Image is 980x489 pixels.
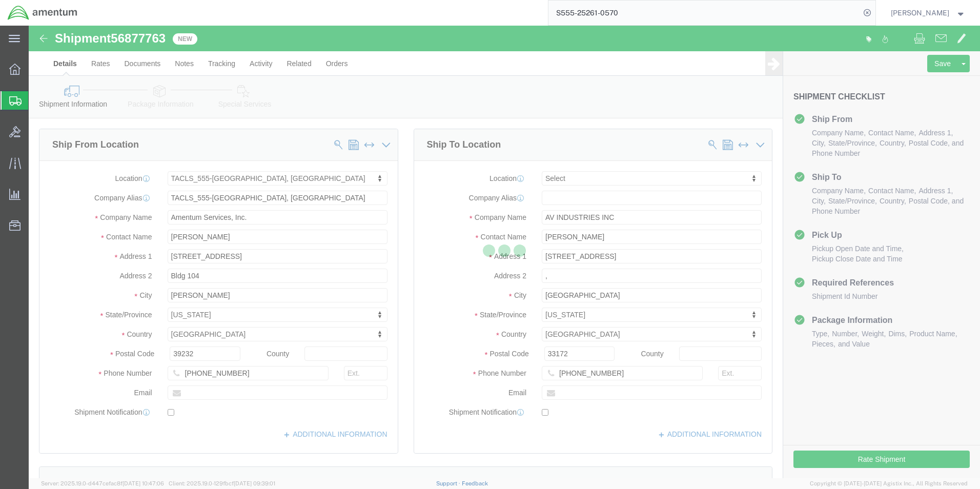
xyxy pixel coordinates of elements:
span: Copyright © [DATE]-[DATE] Agistix Inc., All Rights Reserved [810,479,968,488]
a: Feedback [462,480,488,486]
span: Server: 2025.19.0-d447cefac8f [41,480,164,486]
span: [DATE] 10:47:06 [122,480,164,486]
span: [DATE] 09:39:01 [234,480,275,486]
img: logo [7,5,78,21]
span: Client: 2025.19.0-129fbcf [169,480,275,486]
a: Support [436,480,462,486]
button: [PERSON_NAME] [890,7,966,19]
span: John Allen [891,7,949,18]
input: Search for shipment number, reference number [548,1,860,25]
